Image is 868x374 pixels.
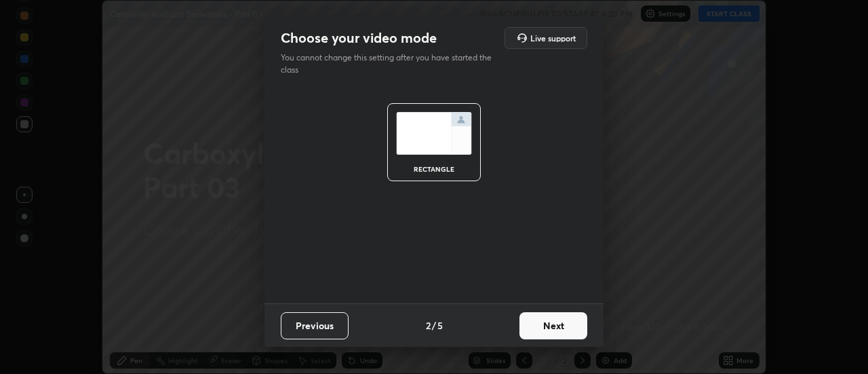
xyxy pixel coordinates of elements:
button: Next [519,312,587,339]
button: Previous [281,312,349,339]
p: You cannot change this setting after you have started the class [281,52,500,76]
h4: / [432,318,436,333]
h2: Choose your video mode [281,29,437,47]
img: normalScreenIcon.ae25ed63.svg [396,112,472,155]
h5: Live support [530,34,576,42]
div: rectangle [407,166,461,172]
h4: 2 [426,318,431,333]
h4: 5 [437,318,443,333]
